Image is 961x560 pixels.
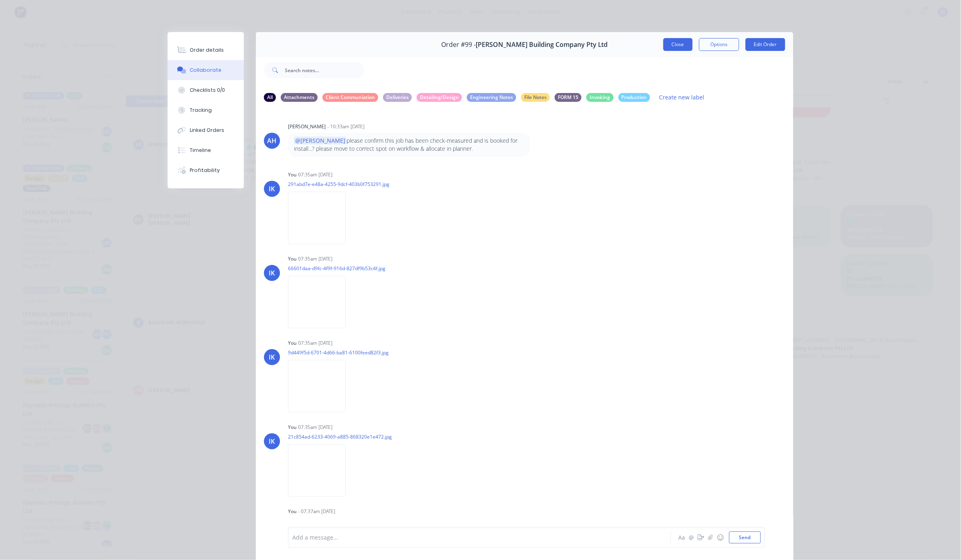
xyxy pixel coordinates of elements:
[298,424,332,431] div: 07:35am [DATE]
[327,123,365,130] div: - 10:33am [DATE]
[467,93,516,102] div: Engineering Notes
[168,60,244,80] button: Collaborate
[281,93,318,102] div: Attachments
[663,38,693,51] button: Close
[288,265,385,272] p: 66601daa-d9fc-4f9f-916d-827df9b53c4f.jpg
[190,107,212,114] div: Tracking
[168,40,244,60] button: Order details
[269,437,275,446] div: IK
[417,93,462,102] div: Detailing/Design
[190,147,211,154] div: Timeline
[298,171,332,178] div: 07:35am [DATE]
[288,508,296,515] div: You
[699,38,739,51] button: Options
[288,424,296,431] div: You
[288,255,296,263] div: You
[586,93,614,102] div: Invoicing
[555,93,582,102] div: FORM 15
[168,120,244,140] button: Linked Orders
[269,184,275,194] div: IK
[264,93,276,102] div: All
[190,167,220,174] div: Profitability
[288,123,326,130] div: [PERSON_NAME]
[190,127,225,134] div: Linked Orders
[269,352,275,362] div: IK
[288,171,296,178] div: You
[441,41,476,49] span: Order #99 -
[168,100,244,120] button: Tracking
[190,87,225,94] div: Checklists 0/0
[288,349,389,356] p: 9d449f5d-6701-4d66-ba81-6100feed82f3.jpg
[268,136,277,146] div: AH
[168,140,244,160] button: Timeline
[190,46,224,54] div: Order details
[298,255,332,263] div: 07:35am [DATE]
[716,533,725,542] button: ☺
[285,62,364,78] input: Search notes...
[618,93,650,102] div: Production
[677,533,687,542] button: Aa
[746,38,785,51] button: Edit Order
[288,433,392,440] p: 21c854ad-6233-4069-a885-868320e1e472.jpg
[298,508,335,515] div: - 07:37am [DATE]
[476,41,608,49] span: [PERSON_NAME] Building Company Pty Ltd
[294,137,524,153] p: please confirm this job has been check-measured and is booked for install...? please move to corr...
[190,67,222,74] div: Collaborate
[521,93,550,102] div: File Notes
[729,532,761,544] button: Send
[322,93,378,102] div: Client Communiation
[269,268,275,278] div: IK
[687,533,696,542] button: @
[294,137,347,144] span: @[PERSON_NAME]
[298,340,332,347] div: 07:35am [DATE]
[288,181,389,188] p: 291abd7e-e48a-4255-9dcf-403b0f753291.jpg
[288,340,296,347] div: You
[655,92,709,103] button: Create new label
[168,160,244,180] button: Profitability
[383,93,412,102] div: Deliveries
[168,80,244,100] button: Checklists 0/0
